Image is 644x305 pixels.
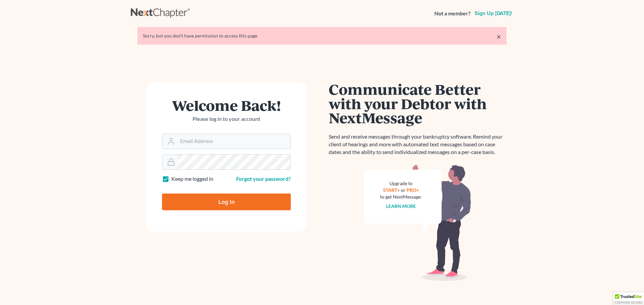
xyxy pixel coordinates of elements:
a: PRO+ [407,187,419,193]
strong: Not a member? [434,10,471,17]
img: nextmessage_bg-59042aed3d76b12b5cd301f8e5b87938c9018125f34e5fa2b7a6b67550977c72.svg [364,164,471,281]
h1: Communicate Better with your Debtor with NextMessage [329,82,506,125]
div: Sorry, but you don't have permission to access this page [143,32,501,39]
h1: Welcome Back! [162,98,291,112]
a: Sign up [DATE]! [473,11,513,16]
a: START+ [383,187,400,193]
label: Keep me logged in [171,175,213,183]
span: or [401,187,406,193]
div: Upgrade to [380,180,422,187]
p: Send and receive messages through your bankruptcy software. Remind your client of hearings and mo... [329,133,506,156]
div: TrustedSite Certified [613,292,644,305]
div: to get NextMessage. [380,194,422,200]
p: Please log in to your account [162,115,291,123]
a: Learn more [386,203,416,209]
a: × [496,32,501,41]
input: Email Address [177,134,290,149]
input: Log In [162,194,291,210]
a: Forgot your password? [236,175,291,182]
